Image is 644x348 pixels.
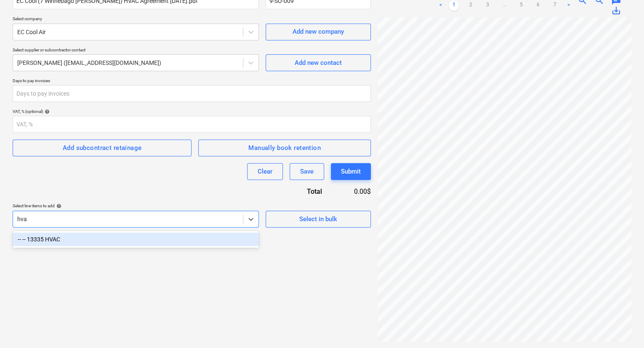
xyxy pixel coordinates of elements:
button: Clear [247,163,283,180]
a: ... [499,0,509,11]
span: help [55,203,61,209]
a: Page 3 [482,0,492,11]
div: VAT, % (optional) [13,109,371,114]
div: 0.00$ [335,187,371,196]
p: Days to pay invoices [13,78,371,85]
a: Page 1 is your current page [449,0,459,11]
input: VAT, % [13,116,371,133]
span: help [43,109,50,114]
div: Select line-items to add [13,203,259,209]
div: -- -- 13335 HVAC [13,233,259,246]
button: Add new company [266,24,371,40]
div: Save [300,166,314,177]
button: Add subcontract retainage [13,139,192,156]
a: Page 6 [533,0,543,11]
div: Add new contact [295,57,342,68]
iframe: Chat Widget [602,308,644,348]
button: Submit [331,163,371,180]
div: Add new company [293,26,344,37]
a: Page 7 [550,0,560,11]
div: Clear [258,166,272,177]
span: save_alt [611,5,621,16]
button: Add new contact [266,54,371,71]
div: Select in bulk [299,214,337,225]
div: Add subcontract retainage [63,142,142,153]
p: Select supplier or subcontractor contact [13,47,259,54]
a: Next page [563,0,573,11]
div: Total [261,187,335,196]
p: Select company [13,16,259,23]
button: Manually book retention [198,139,370,156]
button: Select in bulk [266,211,371,228]
div: Submit [341,166,361,177]
button: Save [290,163,324,180]
a: Page 2 [466,0,476,11]
a: Page 5 [516,0,526,11]
div: Manually book retention [248,142,321,153]
input: Days to pay invoices [13,85,371,102]
a: Previous page [435,0,445,11]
